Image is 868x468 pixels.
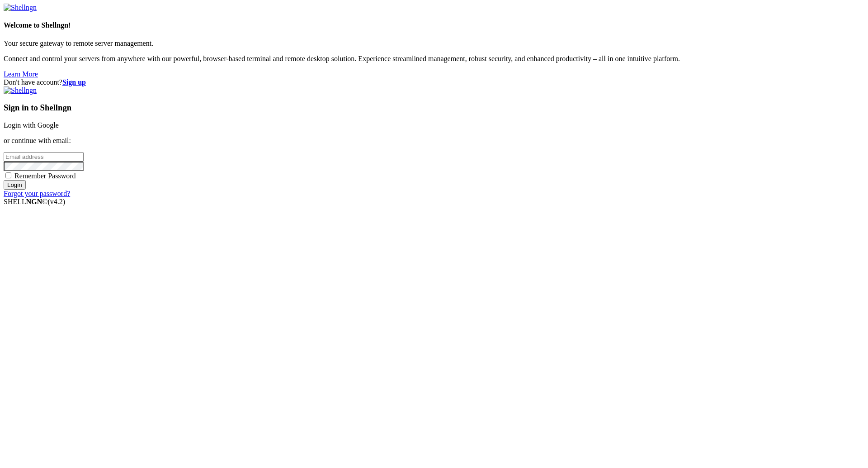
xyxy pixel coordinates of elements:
input: Remember Password [5,172,11,178]
p: Connect and control your servers from anywhere with our powerful, browser-based terminal and remo... [4,55,864,63]
img: Shellngn [4,4,37,12]
img: Shellngn [4,86,37,95]
input: Email address [4,152,84,162]
p: Your secure gateway to remote server management. [4,39,864,48]
h4: Welcome to Shellngn! [4,21,864,29]
span: Remember Password [14,172,76,180]
a: Login with Google [4,121,59,129]
a: Learn More [4,70,38,78]
b: NGN [26,198,42,205]
input: Login [4,180,26,190]
div: Don't have account? [4,78,864,86]
p: or continue with email: [4,137,864,145]
a: Sign up [62,78,86,86]
a: Forgot your password? [4,190,70,197]
span: SHELL © [4,198,65,205]
h3: Sign in to Shellngn [4,103,864,113]
span: 4.2.0 [48,198,66,205]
